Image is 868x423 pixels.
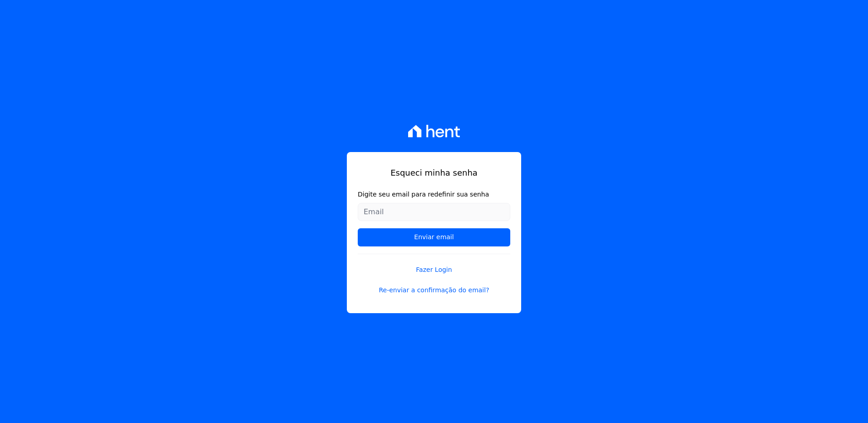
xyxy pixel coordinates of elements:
input: Enviar email [358,228,510,246]
input: Email [358,203,510,221]
h1: Esqueci minha senha [358,167,510,179]
label: Digite seu email para redefinir sua senha [358,190,510,199]
a: Fazer Login [358,254,510,275]
a: Re-enviar a confirmação do email? [358,285,510,295]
